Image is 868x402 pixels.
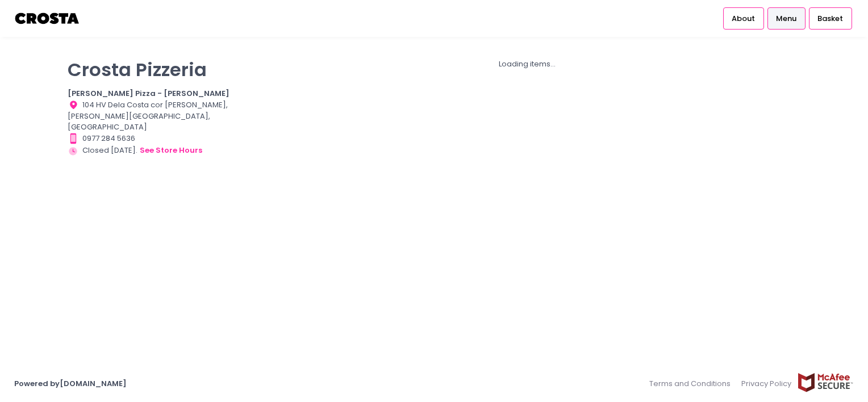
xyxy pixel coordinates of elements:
b: [PERSON_NAME] Pizza - [PERSON_NAME] [68,88,229,99]
button: see store hours [139,144,203,157]
div: 104 HV Dela Costa cor [PERSON_NAME], [PERSON_NAME][GEOGRAPHIC_DATA], [GEOGRAPHIC_DATA] [68,99,240,133]
p: Crosta Pizzeria [68,58,240,81]
div: Loading items... [254,58,800,70]
div: Closed [DATE]. [68,144,240,157]
img: logo [14,9,81,28]
span: Menu [776,13,796,24]
span: Basket [817,13,843,24]
div: 0977 284 5636 [68,133,240,144]
span: About [732,13,755,24]
a: Powered by[DOMAIN_NAME] [14,378,127,389]
a: Menu [767,7,806,29]
img: mcafee-secure [797,372,854,392]
a: Terms and Conditions [649,372,736,395]
a: About [723,7,764,29]
a: Privacy Policy [736,372,798,395]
